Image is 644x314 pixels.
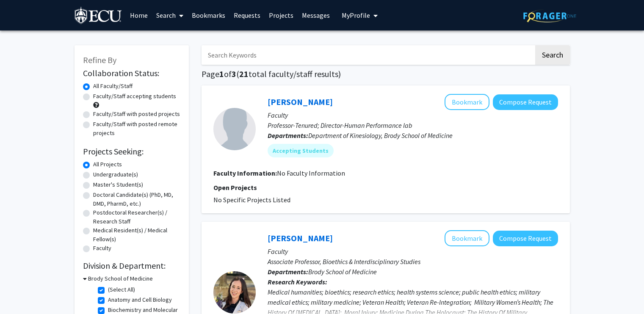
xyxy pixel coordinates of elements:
a: Requests [229,0,265,30]
p: Associate Professor, Bioethics & Interdisciplinary Studies [268,256,558,267]
span: Brody School of Medicine [308,267,377,276]
button: Add Sheena Eagan to Bookmarks [445,230,489,246]
img: ForagerOne Logo [523,9,576,22]
label: Faculty/Staff with posted remote projects [93,120,180,138]
a: Projects [265,0,298,30]
p: Open Projects [213,182,558,193]
button: Search [535,45,570,65]
a: Bookmarks [188,0,229,30]
label: Medical Resident(s) / Medical Fellow(s) [93,226,180,244]
span: No Specific Projects Listed [213,196,290,204]
img: East Carolina University Logo [75,7,123,26]
p: Professor-Tenured; Director-Human Performance lab [268,120,558,130]
a: [PERSON_NAME] [268,233,333,243]
a: [PERSON_NAME] [268,96,333,107]
a: Search [152,0,188,30]
input: Search Keywords [202,45,534,65]
label: Master's Student(s) [93,180,143,189]
label: Faculty/Staff accepting students [93,92,176,101]
h2: Projects Seeking: [83,146,180,157]
button: Compose Request to Sheena Eagan [493,231,558,246]
span: Refine By [83,55,116,65]
label: All Faculty/Staff [93,82,133,91]
h2: Division & Department: [83,261,180,271]
h3: Brody School of Medicine [88,274,153,283]
h2: Collaboration Status: [83,68,180,78]
b: Research Keywords: [268,278,327,286]
b: Departments: [268,267,308,276]
label: All Projects [93,160,122,169]
mat-chip: Accepting Students [268,144,334,157]
label: Undergraduate(s) [93,170,138,179]
span: Department of Kinesiology, Brody School of Medicine [308,131,453,140]
b: Faculty Information: [213,169,277,177]
p: Faculty [268,246,558,256]
span: My Profile [342,11,370,19]
span: 1 [219,69,224,79]
label: Faculty [93,244,111,253]
label: Anatomy and Cell Biology [108,295,172,304]
span: No Faculty Information [277,169,345,177]
b: Departments: [268,131,308,140]
label: Doctoral Candidate(s) (PhD, MD, DMD, PharmD, etc.) [93,190,180,208]
label: Faculty/Staff with posted projects [93,110,180,118]
a: Messages [298,0,334,30]
label: (Select All) [108,285,135,294]
span: 21 [239,69,249,79]
button: Add Linda May to Bookmarks [445,94,489,110]
label: Postdoctoral Researcher(s) / Research Staff [93,208,180,226]
h1: Page of ( total faculty/staff results) [202,69,570,79]
a: Home [126,0,152,30]
button: Compose Request to Linda May [493,94,558,110]
span: 3 [232,69,236,79]
p: Faculty [268,110,558,120]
